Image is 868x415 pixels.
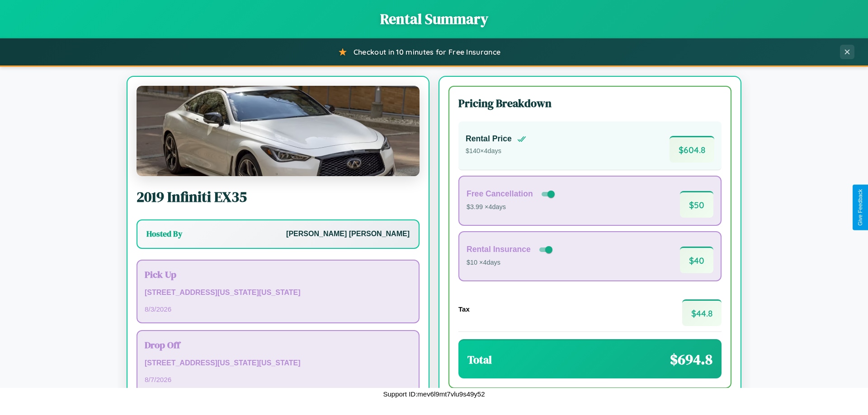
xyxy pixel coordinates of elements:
[145,338,411,351] h3: Drop Off
[145,268,411,281] h3: Pick Up
[286,228,410,241] p: [PERSON_NAME] [PERSON_NAME]
[383,388,485,400] p: Support ID: mev6l9mt7vlu9s49y52
[467,257,554,269] p: $10 × 4 days
[857,189,863,226] div: Give Feedback
[137,187,420,207] h2: 2019 Infiniti EX35
[467,352,492,367] h3: Total
[145,373,411,386] p: 8 / 7 / 2026
[467,201,557,213] p: $3.99 × 4 days
[680,247,713,273] span: $ 40
[670,350,712,369] span: $ 694.8
[466,145,526,157] p: $ 140 × 4 days
[458,96,722,111] h3: Pricing Breakdown
[145,286,411,299] p: [STREET_ADDRESS][US_STATE][US_STATE]
[670,136,714,163] span: $ 604.8
[9,9,859,29] h1: Rental Summary
[466,134,512,144] h4: Rental Price
[354,47,500,56] span: Checkout in 10 minutes for Free Insurance
[146,228,182,239] h3: Hosted By
[458,305,470,313] h4: Tax
[467,189,533,199] h4: Free Cancellation
[680,191,713,218] span: $ 50
[145,357,411,370] p: [STREET_ADDRESS][US_STATE][US_STATE]
[467,245,531,254] h4: Rental Insurance
[145,303,411,315] p: 8 / 3 / 2026
[137,86,420,176] img: Infiniti EX35
[682,299,722,326] span: $ 44.8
